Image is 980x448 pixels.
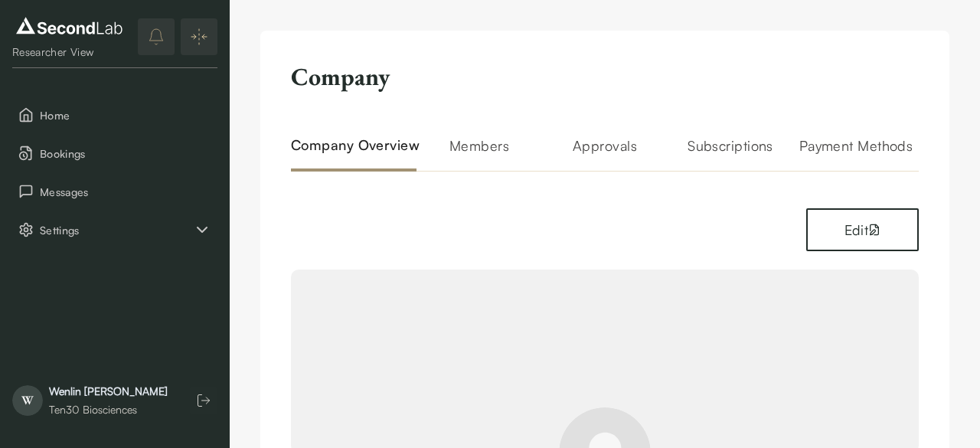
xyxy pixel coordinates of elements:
[49,384,168,399] div: Wenlin [PERSON_NAME]
[12,214,217,246] button: Settings
[291,135,416,172] h2: Company Overview
[12,99,217,131] button: Home
[49,402,168,417] div: Ten30 Biosciences
[12,214,217,246] div: Settings sub items
[793,135,919,172] h2: Payment Methods
[40,184,211,200] span: Messages
[190,387,217,414] button: Log out
[668,135,793,172] h2: Subscriptions
[138,18,175,55] button: notifications
[416,135,542,172] h2: Members
[542,135,668,172] h2: Approvals
[12,385,43,416] span: W
[40,107,211,123] span: Home
[291,61,390,92] h2: Company
[806,208,919,251] button: Edit
[12,14,126,38] img: logo
[12,175,217,208] button: Messages
[12,137,217,169] button: Bookings
[40,222,193,238] span: Settings
[12,44,126,60] div: Researcher View
[181,18,217,55] button: Expand/Collapse sidebar
[40,146,211,162] span: Bookings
